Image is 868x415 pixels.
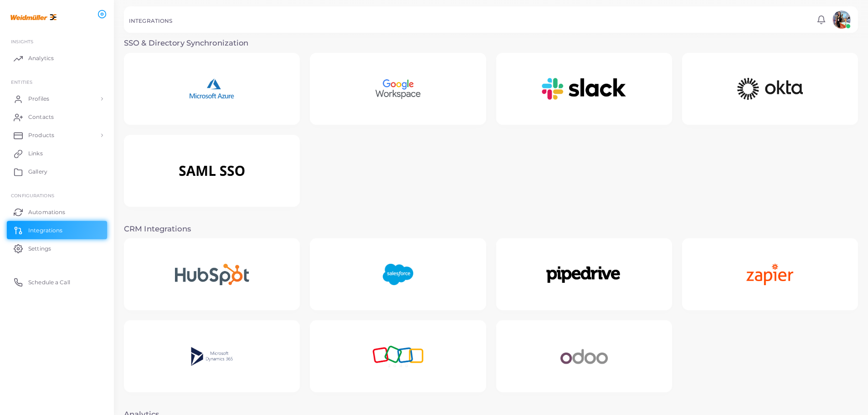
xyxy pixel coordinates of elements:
[152,143,272,200] img: SAML
[11,193,54,198] span: Configurations
[832,10,851,29] img: avatar
[7,239,107,257] a: Settings
[357,61,439,118] img: Google Workspace
[7,144,107,163] a: Links
[28,131,54,139] span: Products
[7,49,107,67] a: Analytics
[355,328,441,385] img: Zoho
[7,221,107,239] a: Integrations
[124,39,858,48] h3: SSO & Directory Synchronization
[28,278,70,287] span: Schedule a Call
[7,163,107,181] a: Gallery
[710,61,830,118] img: Okta
[8,9,59,26] img: logo
[28,168,47,176] span: Gallery
[11,79,32,85] span: ENTITIES
[11,39,33,44] span: INSIGHTS
[124,225,858,234] h3: CRM Integrations
[28,245,51,253] span: Settings
[729,246,811,303] img: Zapier
[28,226,62,235] span: Integrations
[157,246,267,303] img: Hubspot
[28,208,65,216] span: Automations
[7,273,107,291] a: Schedule a Call
[7,90,107,108] a: Profiles
[7,126,107,144] a: Products
[171,61,252,118] img: Microsoft Azure
[7,203,107,221] a: Automations
[526,246,642,303] img: Pipedrive
[28,95,49,103] span: Profiles
[524,61,644,118] img: Slack
[28,54,54,62] span: Analytics
[7,108,107,126] a: Contacts
[28,149,43,158] span: Links
[174,328,251,385] img: Microsoft Dynamics
[129,18,172,24] h5: INTEGRATIONS
[365,246,431,303] img: Salesforce
[543,328,626,385] img: Odoo
[28,113,54,121] span: Contacts
[830,10,853,29] a: avatar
